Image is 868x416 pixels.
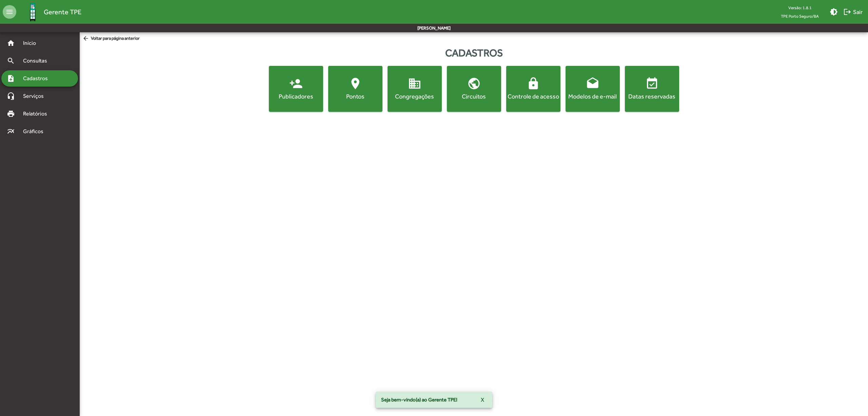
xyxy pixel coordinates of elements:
[775,12,824,20] span: TPE Porto Seguro/BA
[843,6,863,18] span: Sair
[586,77,599,90] mat-icon: drafts
[269,66,323,112] button: Publicadores
[19,57,56,65] span: Consultas
[775,3,824,12] div: Versão: 1.8.1
[80,45,868,60] div: Cadastros
[7,57,15,65] mat-icon: search
[16,1,81,23] a: Gerente TPE
[830,8,838,16] mat-icon: brightness_medium
[467,77,481,90] mat-icon: public
[381,396,457,403] span: Seja bem-vindo(a) ao Gerente TPE!
[19,92,53,100] span: Serviços
[330,92,381,101] div: Pontos
[7,39,15,47] mat-icon: home
[527,77,540,90] mat-icon: lock
[19,74,57,83] span: Cadastros
[645,77,659,90] mat-icon: event_available
[841,6,865,18] button: Sair
[567,92,618,101] div: Modelos de e-mail
[388,66,442,112] button: Congregações
[7,74,15,83] mat-icon: note_add
[506,66,560,112] button: Controle de acesso
[475,394,490,406] button: X
[44,6,81,17] span: Gerente TPE
[270,92,322,101] div: Publicadores
[19,39,46,47] span: Início
[7,92,15,100] mat-icon: headset_mic
[566,66,620,112] button: Modelos de e-mail
[82,35,140,42] span: Voltar para página anterior
[22,1,44,23] img: Logo
[19,110,56,118] span: Relatórios
[7,110,15,118] mat-icon: print
[447,66,501,112] button: Circuitos
[481,394,484,406] span: X
[349,77,362,90] mat-icon: location_on
[3,5,16,19] mat-icon: menu
[626,92,678,101] div: Datas reservadas
[448,92,500,101] div: Circuitos
[625,66,679,112] button: Datas reservadas
[389,92,440,101] div: Congregações
[82,35,91,42] mat-icon: arrow_back
[408,77,421,90] mat-icon: domain
[508,92,559,101] div: Controle de acesso
[289,77,303,90] mat-icon: person_add
[328,66,382,112] button: Pontos
[843,8,851,16] mat-icon: logout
